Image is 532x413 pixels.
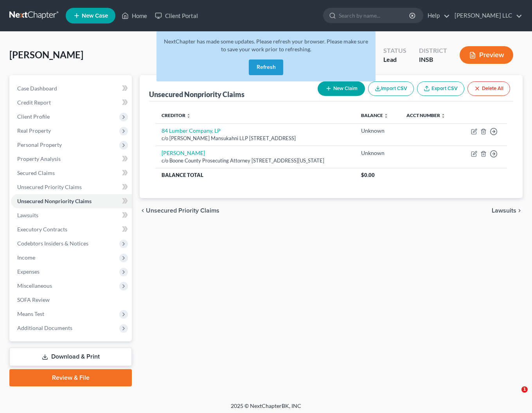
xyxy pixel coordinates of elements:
[467,81,510,96] button: Delete All
[505,386,524,405] iframe: Intercom live chat
[140,207,219,214] button: chevron_left Unsecured Priority Claims
[17,240,88,247] span: Codebtors Insiders & Notices
[162,135,349,142] div: c/o [PERSON_NAME] Mansukahni LLP [STREET_ADDRESS]
[17,113,50,120] span: Client Profile
[155,168,355,182] th: Balance Total
[516,207,523,214] i: chevron_right
[11,222,132,236] a: Executory Contracts
[17,184,82,190] span: Unsecured Priority Claims
[419,55,447,64] div: INSB
[11,293,132,307] a: SOFA Review
[140,207,146,214] i: chevron_left
[249,60,283,75] button: Refresh
[17,155,61,162] span: Property Analysis
[162,157,349,164] div: c/o Boone County Prosecuting Attorney [STREET_ADDRESS][US_STATE]
[164,38,368,52] span: NextChapter has made some updates. Please refresh your browser. Please make sure to save your wor...
[162,150,205,156] a: [PERSON_NAME]
[441,114,446,118] i: unfold_more
[9,348,132,366] a: Download & Print
[17,310,44,317] span: Means Test
[417,81,464,96] a: Export CSV
[11,166,132,180] a: Secured Claims
[17,254,35,261] span: Income
[17,282,52,289] span: Miscellaneous
[492,207,523,214] button: Lawsuits chevron_right
[492,207,516,214] span: Lawsuits
[17,226,67,233] span: Executory Contracts
[146,207,219,214] span: Unsecured Priority Claims
[424,9,450,23] a: Help
[383,55,406,64] div: Lead
[361,149,394,157] div: Unknown
[17,127,51,134] span: Real Property
[11,208,132,222] a: Lawsuits
[11,96,132,110] a: Credit Report
[9,49,83,60] span: [PERSON_NAME]
[118,9,151,23] a: Home
[406,112,446,118] a: Acct Number unfold_more
[17,170,55,176] span: Secured Claims
[17,141,62,148] span: Personal Property
[368,81,414,96] button: Import CSV
[11,81,132,96] a: Case Dashboard
[460,46,513,64] button: Preview
[11,180,132,194] a: Unsecured Priority Claims
[521,386,528,393] span: 1
[17,99,51,106] span: Credit Report
[383,46,406,55] div: Status
[17,212,38,218] span: Lawsuits
[17,325,72,331] span: Additional Documents
[11,152,132,166] a: Property Analysis
[9,369,132,386] a: Review & File
[149,90,244,99] div: Unsecured Nonpriority Claims
[361,112,388,118] a: Balance unfold_more
[318,81,365,96] button: New Claim
[17,85,57,92] span: Case Dashboard
[82,13,108,19] span: New Case
[11,194,132,208] a: Unsecured Nonpriority Claims
[419,46,447,55] div: District
[361,172,375,178] span: $0.00
[162,112,191,118] a: Creditor unfold_more
[361,127,394,135] div: Unknown
[162,127,221,134] a: 84 Lumber Company, LP
[451,9,522,23] a: [PERSON_NAME] LLC
[339,8,410,23] input: Search by name...
[186,114,191,118] i: unfold_more
[17,198,92,204] span: Unsecured Nonpriority Claims
[17,296,50,303] span: SOFA Review
[384,114,388,118] i: unfold_more
[151,9,202,23] a: Client Portal
[17,268,40,275] span: Expenses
